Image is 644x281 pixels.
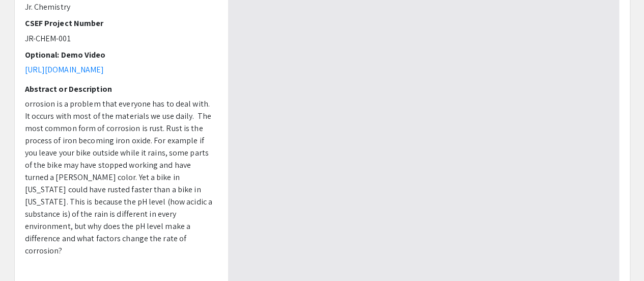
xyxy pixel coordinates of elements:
[25,50,213,60] h2: Optional: Demo Video
[25,1,213,13] p: Jr. Chemistry
[25,18,213,28] h2: CSEF Project Number
[8,235,43,273] iframe: Chat
[25,98,212,256] span: orrosion is a problem that everyone has to deal with. It occurs with most of the materials we use...
[25,33,213,45] p: JR-CHEM-001
[25,84,213,94] h2: Abstract or Description
[25,64,104,75] a: [URL][DOMAIN_NAME]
